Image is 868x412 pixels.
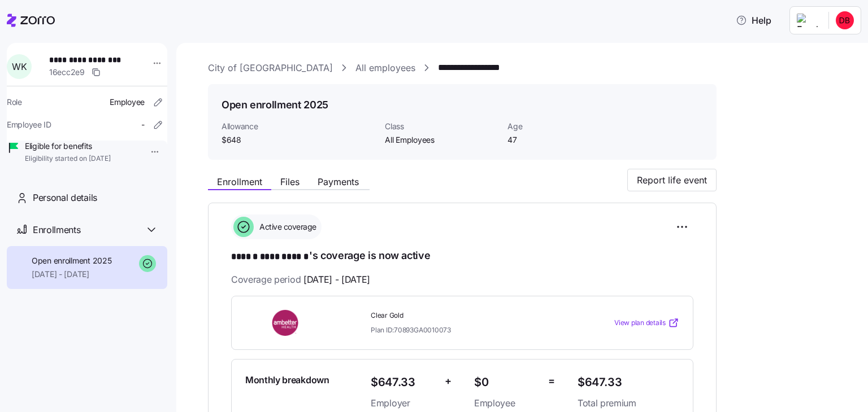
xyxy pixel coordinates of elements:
span: [DATE] - [DATE] [303,273,370,287]
span: Total premium [578,396,679,410]
span: $648 [222,134,376,146]
a: View plan details [614,317,679,328]
span: = [548,373,555,389]
span: Employee ID [7,119,51,130]
span: Clear Gold [371,311,568,321]
span: $647.33 [578,373,679,392]
span: Report life event [637,173,707,187]
span: Plan ID: 70893GA0010073 [371,325,451,335]
span: All Employees [385,134,498,146]
span: Role [7,97,22,108]
span: 16ecc2e9 [49,67,85,78]
button: Help [727,9,780,32]
span: [DATE] - [DATE] [32,269,111,280]
button: Report life event [627,169,717,191]
span: $647.33 [371,373,436,392]
img: fef15a215ef8e379243731c784a994ca [836,11,854,29]
img: Employer logo [797,14,819,27]
a: All employees [355,61,415,75]
span: Employee [474,396,539,410]
span: Monthly breakdown [245,373,329,387]
span: 47 [507,134,621,146]
span: Open enrollment 2025 [32,255,111,266]
h1: 's coverage is now active [231,248,693,264]
span: Allowance [222,121,376,132]
span: View plan details [614,318,666,328]
span: Employer [371,396,436,410]
h1: Open enrollment 2025 [222,98,328,112]
span: Employee [110,97,145,108]
span: Payments [318,177,359,186]
span: $0 [474,373,539,392]
span: + [445,373,452,389]
span: - [141,119,145,130]
span: Eligible for benefits [25,141,111,152]
a: City of [GEOGRAPHIC_DATA] [208,61,333,75]
span: Class [385,121,498,132]
img: Ambetter [245,310,327,336]
span: W K [12,62,27,71]
span: Enrollments [33,223,80,237]
span: Coverage period [231,273,370,287]
span: Personal details [33,191,97,205]
span: Age [507,121,621,132]
span: Active coverage [256,221,316,233]
span: Enrollment [217,177,262,186]
span: Files [280,177,300,186]
span: Eligibility started on [DATE] [25,154,111,164]
span: Help [736,14,771,27]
